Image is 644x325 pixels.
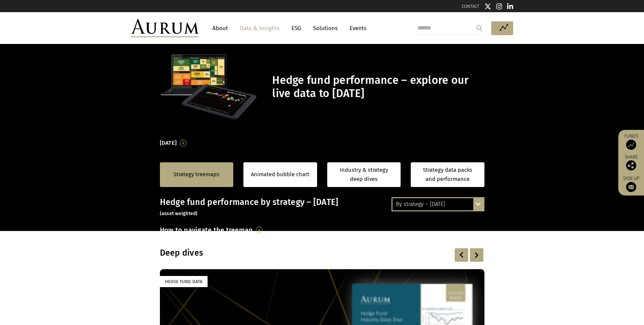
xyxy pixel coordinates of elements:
[496,3,502,10] img: Instagram icon
[484,3,491,10] img: Twitter icon
[626,160,636,170] img: Share this post
[131,19,199,37] img: Aurum
[346,22,366,34] a: Events
[160,224,253,236] h3: How to navigate the treemap
[622,155,641,170] div: Share
[160,211,198,216] small: (asset weighted)
[251,170,309,179] a: Animated bubble chart
[160,276,208,287] div: Hedge Fund Data
[160,197,484,217] h3: Hedge fund performance by strategy – [DATE]
[160,138,177,148] h3: [DATE]
[327,162,401,187] a: Industry & strategy deep dives
[173,170,219,179] a: Strategy treemaps
[626,140,636,150] img: Access Funds
[462,4,479,9] a: CONTACT
[507,3,513,10] img: Linkedin icon
[411,162,484,187] a: Strategy data packs and performance
[310,22,341,34] a: Solutions
[272,74,482,100] h1: Hedge fund performance – explore our live data to [DATE]
[622,133,641,150] a: Funds
[236,22,283,34] a: Data & Insights
[209,22,231,34] a: About
[160,248,397,258] h3: Deep dives
[473,21,486,35] input: Submit
[288,22,305,34] a: ESG
[626,182,636,192] img: Sign up to our newsletter
[622,176,641,192] a: Sign up
[392,198,483,210] div: By strategy – [DATE]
